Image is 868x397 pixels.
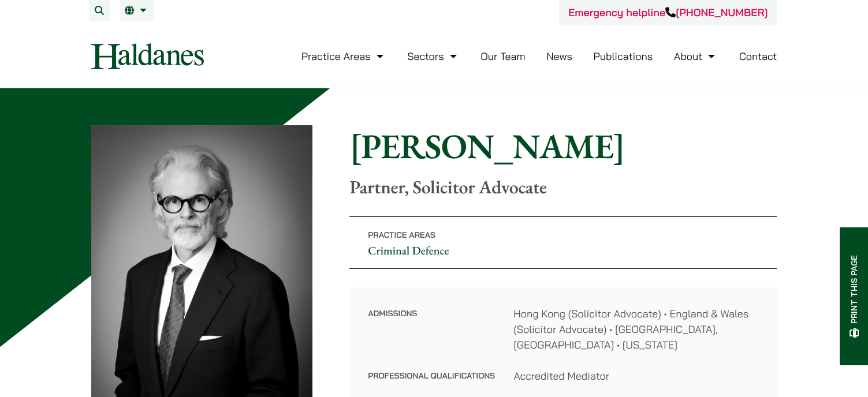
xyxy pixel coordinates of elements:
[368,243,449,258] a: Criminal Defence
[368,230,435,240] span: Practice Areas
[301,50,386,63] a: Practice Areas
[674,50,718,63] a: About
[513,368,758,384] dd: Accredited Mediator
[480,50,525,63] a: Our Team
[739,50,777,63] a: Contact
[407,50,459,63] a: Sectors
[91,43,204,69] img: Logo of Haldanes
[513,306,758,353] dd: Hong Kong (Solicitor Advocate) • England & Wales (Solicitor Advocate) • [GEOGRAPHIC_DATA], [GEOGR...
[349,125,777,167] h1: [PERSON_NAME]
[125,6,150,15] a: EN
[568,6,768,19] a: Emergency helpline[PHONE_NUMBER]
[368,306,495,368] dt: Admissions
[349,176,777,198] p: Partner, Solicitor Advocate
[594,50,653,63] a: Publications
[546,50,572,63] a: News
